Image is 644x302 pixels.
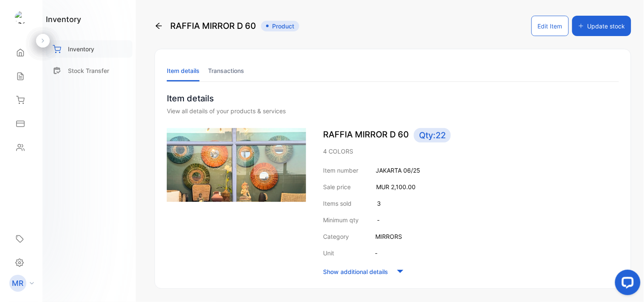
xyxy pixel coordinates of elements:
[46,62,132,79] a: Stock Transfer
[323,199,352,208] p: Items sold
[261,21,299,31] span: Product
[323,249,334,257] p: Unit
[167,106,619,115] div: View all details of your products & services
[375,249,377,257] p: -
[46,40,132,58] a: Inventory
[323,267,388,276] p: Show additional details
[15,11,28,24] img: logo
[323,215,359,224] p: Minimum qty
[323,128,619,143] p: RAFFIA MIRROR D 60
[167,92,619,105] p: Item details
[414,128,451,143] span: Qty: 22
[323,166,358,175] p: Item number
[68,45,94,53] p: Inventory
[12,278,24,289] p: MR
[167,60,200,81] li: Item details
[377,199,381,208] p: 3
[323,182,351,191] p: Sale price
[208,60,244,81] li: Transactions
[155,16,299,36] div: RAFFIA MIRROR D 60
[323,232,349,241] p: Category
[375,232,402,241] p: MIRRORS
[377,215,380,224] p: -
[532,16,569,36] button: Edit Item
[46,14,81,25] h1: inventory
[323,147,619,156] p: 4 COLORS
[608,266,644,302] iframe: LiveChat chat widget
[572,16,631,36] button: Update stock
[68,66,109,75] p: Stock Transfer
[376,166,420,175] p: JAKARTA 06/25
[167,128,306,202] img: item
[376,183,416,190] span: MUR 2,100.00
